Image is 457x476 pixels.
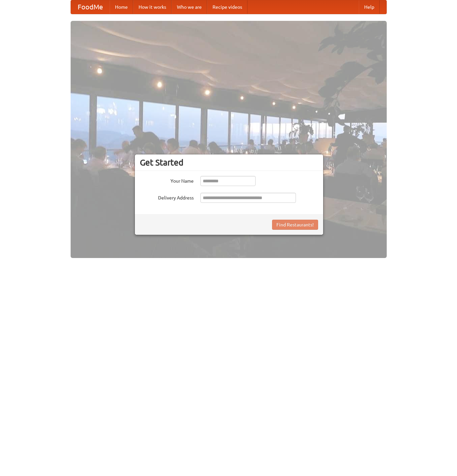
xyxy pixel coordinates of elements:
[207,0,247,14] a: Recipe videos
[172,0,207,14] a: Who we are
[140,176,194,184] label: Your Name
[71,0,110,14] a: FoodMe
[272,220,318,230] button: Find Restaurants!
[133,0,172,14] a: How it works
[359,0,380,14] a: Help
[140,193,194,201] label: Delivery Address
[140,157,318,168] h3: Get Started
[110,0,133,14] a: Home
